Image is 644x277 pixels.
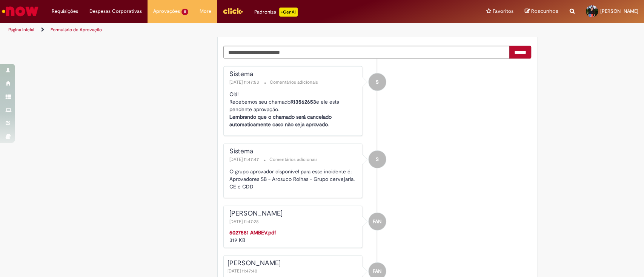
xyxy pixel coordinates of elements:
[89,8,142,15] span: Despesas Corporativas
[525,8,558,15] a: Rascunhos
[376,150,379,168] span: S
[229,148,358,155] div: Sistema
[181,9,188,15] span: 11
[223,46,510,59] textarea: Digite sua mensagem aqui...
[227,268,259,274] span: [DATE] 11:47:40
[223,5,243,17] img: click_logo_yellow_360x200.png
[229,229,358,244] div: 319 KB
[279,8,298,17] p: +GenAi
[369,213,386,230] div: Flavia Alessandra Nunes Cardoso
[153,8,180,15] span: Aprovações
[369,151,386,168] div: System
[229,210,358,217] div: [PERSON_NAME]
[373,213,381,231] span: FAN
[376,73,379,91] span: S
[229,70,358,78] div: Sistema
[600,8,638,14] span: [PERSON_NAME]
[52,8,78,15] span: Requisições
[531,8,558,15] span: Rascunhos
[229,168,358,190] p: O grupo aprovador disponível para esse incidente é: Aprovadores SB - Arosuco Rolhas - Grupo cerve...
[493,8,513,15] span: Favoritos
[229,90,358,128] p: Olá! Recebemos seu chamado e ele esta pendente aprovação.
[6,23,424,37] ul: Trilhas de página
[269,156,318,163] small: Comentários adicionais
[270,79,318,86] small: Comentários adicionais
[229,229,276,236] a: 5027581 AMBEV.pdf
[227,260,358,267] div: [PERSON_NAME]
[229,113,332,128] b: Lembrando que o chamado será cancelado automaticamente caso não seja aprovado.
[1,4,40,19] img: ServiceNow
[290,98,316,105] b: R13562653
[369,73,386,91] div: System
[229,219,260,225] span: [DATE] 11:47:28
[8,27,34,33] a: Página inicial
[200,8,211,15] span: More
[229,79,261,85] span: [DATE] 11:47:53
[51,27,102,33] a: Formulário de Aprovação
[254,8,298,17] div: Padroniza
[229,156,260,162] span: [DATE] 11:47:47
